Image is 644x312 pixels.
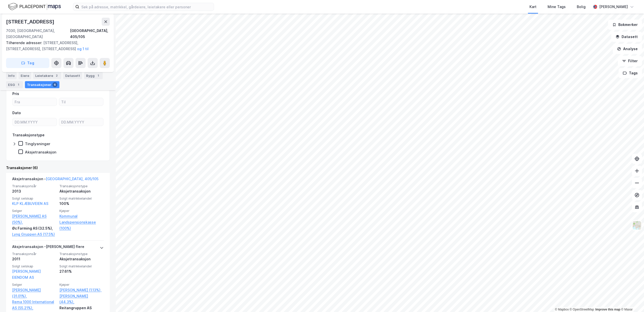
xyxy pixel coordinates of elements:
input: Fra [13,98,57,106]
div: Kart [529,4,536,10]
a: [GEOGRAPHIC_DATA], 405/105 [46,177,98,181]
span: Kjøper [59,283,104,287]
span: Solgt selskap [12,196,56,201]
div: ESG [6,81,23,88]
div: Datasett [63,72,82,79]
span: Solgt matrikkelandel [59,264,104,268]
button: Tag [6,58,49,68]
input: DD.MM.YYYY [59,118,103,126]
div: Transaksjoner [25,81,59,88]
a: [PERSON_NAME] (44.3%), [59,293,104,305]
span: Kjøper [59,209,104,213]
a: [PERSON_NAME] AS (50%), [12,213,56,225]
span: Transaksjonstype [59,252,104,256]
a: KLP KLÆBUVEIEN AS [12,201,48,206]
a: Rema 1000 International AS (55.21%), [12,299,56,311]
div: [STREET_ADDRESS], [STREET_ADDRESS], [STREET_ADDRESS] [6,40,106,52]
div: Dato [12,110,21,116]
a: Kommunal Landspensjonskasse (100%) [59,213,104,231]
img: logo.f888ab2527a4732fd821a326f86c7f29.svg [8,2,61,11]
div: Eiere [19,72,31,79]
img: Z [632,221,642,230]
a: Lyng Gruppen AS (17.5%) [12,231,56,237]
div: Aksjetransaksjon - [12,176,98,184]
iframe: Chat Widget [619,288,644,312]
div: Aksjetransaksjon [59,256,104,262]
span: Selger [12,209,56,213]
input: DD.MM.YYYY [13,118,57,126]
span: Transaksjonstype [59,184,104,188]
input: Søk på adresse, matrikkel, gårdeiere, leietakere eller personer [79,3,214,11]
input: Til [59,98,103,106]
div: Transaksjoner (6) [6,165,110,171]
a: [PERSON_NAME] (31.01%), [12,287,56,299]
div: 1 [96,73,101,78]
button: Datasett [611,32,642,42]
span: Transaksjonsår [12,184,56,188]
span: Selger [12,283,56,287]
div: Leietakere [33,72,61,79]
span: Solgt selskap [12,264,56,268]
div: Bolig [577,4,586,10]
button: Bokmerker [608,20,642,30]
div: Aksjetransaksjon [25,150,56,154]
a: OpenStreetMap [570,308,594,311]
div: Mine Tags [548,4,566,10]
div: 6 [52,82,57,87]
button: Filter [618,56,642,66]
div: [STREET_ADDRESS] [6,18,55,26]
div: 2 [54,73,59,78]
div: Kontrollprogram for chat [619,288,644,312]
div: 2013 [12,188,56,194]
div: Bygg [84,72,103,79]
div: Aksjetransaksjon - [PERSON_NAME] flere [12,244,84,252]
div: [PERSON_NAME] [599,4,628,10]
a: [PERSON_NAME] (1.13%), [59,287,104,293]
div: 7030, [GEOGRAPHIC_DATA], [GEOGRAPHIC_DATA] [6,28,70,40]
div: Tinglysninger [25,141,50,146]
span: Tilhørende adresser: [6,41,43,45]
div: 2011 [12,256,56,262]
span: Solgt matrikkelandel [59,196,104,201]
div: Øc Farming AS (32.5%), [12,225,56,231]
div: Aksjetransaksjon [59,188,104,194]
a: Mapbox [555,308,569,311]
div: Transaksjonstype [12,132,45,138]
button: Analyse [613,44,642,54]
div: Pris [12,91,19,97]
a: [PERSON_NAME] EIENDOM AS [12,269,41,279]
a: Improve this map [595,308,620,311]
div: Info [6,72,17,79]
div: 100% [59,201,104,207]
div: [GEOGRAPHIC_DATA], 405/105 [70,28,110,40]
span: Transaksjonsår [12,252,56,256]
div: 27.61% [59,268,104,274]
button: Tags [619,68,642,78]
div: 1 [16,82,21,87]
